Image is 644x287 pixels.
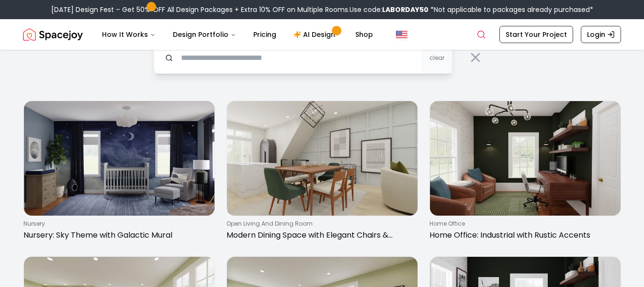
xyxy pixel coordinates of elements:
span: clear [429,54,444,62]
p: home office [429,220,617,228]
a: Start Your Project [499,26,573,43]
a: Login [581,26,621,43]
p: Nursery: Sky Theme with Galactic Mural [23,230,211,241]
p: open living and dining room [226,220,414,228]
button: clear [422,42,452,74]
img: United States [396,29,407,40]
button: How It Works [94,25,163,44]
img: Nursery: Sky Theme with Galactic Mural [24,101,215,216]
a: Shop [348,25,381,44]
img: Modern Dining Space with Elegant Chairs & Walnut Accents [227,101,418,216]
p: Modern Dining Space with Elegant Chairs & Walnut Accents [226,230,414,241]
p: nursery [23,220,211,228]
a: Modern Dining Space with Elegant Chairs & Walnut Accentsopen living and dining roomModern Dining ... [226,101,418,245]
div: [DATE] Design Fest – Get 50% OFF All Design Packages + Extra 10% OFF on Multiple Rooms. [51,5,593,14]
span: *Not applicable to packages already purchased* [429,5,593,14]
b: LABORDAY50 [382,5,429,14]
a: Pricing [246,25,284,44]
p: Home Office: Industrial with Rustic Accents [429,230,617,241]
button: Design Portfolio [165,25,244,44]
span: Use code: [350,5,429,14]
a: Nursery: Sky Theme with Galactic MuralnurseryNursery: Sky Theme with Galactic Mural [23,101,215,245]
a: Home Office: Industrial with Rustic Accentshome officeHome Office: Industrial with Rustic Accents [429,101,621,245]
nav: Main [94,25,381,44]
a: Spacejoy [23,25,83,44]
img: Spacejoy Logo [23,25,83,44]
nav: Global [23,19,621,50]
img: Home Office: Industrial with Rustic Accents [430,101,621,216]
a: AI Design [286,25,346,44]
